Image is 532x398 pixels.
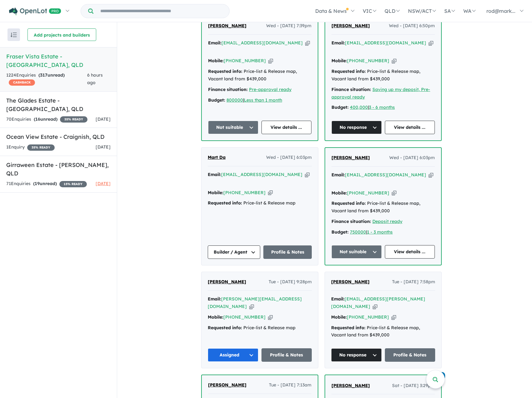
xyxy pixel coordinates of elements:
button: Assigned [208,348,258,362]
span: Tue - [DATE] 7:58pm [392,278,435,286]
strong: Requested info: [208,68,242,74]
span: [DATE] [96,181,111,186]
a: [PERSON_NAME] [208,381,246,389]
strong: Requested info: [331,68,366,74]
strong: Mobile: [208,58,224,63]
div: Price-list & Release map, Vacant land from $439,000 [331,200,435,215]
a: 400,000 [350,104,368,110]
strong: Budget: [208,97,225,103]
button: Builder / Agent [208,245,260,259]
span: rod@mark... [486,8,515,14]
a: Mart Da [208,154,226,161]
a: [PHONE_NUMBER] [347,58,389,63]
div: Price-list & Release map [208,199,312,207]
strong: Finance situation: [208,87,248,92]
span: 317 [40,72,47,78]
span: 35 % READY [60,116,87,123]
a: 800000 [226,97,243,103]
strong: Email: [208,296,221,302]
u: Pre-approval ready [249,87,291,92]
span: Wed - [DATE] 6:03pm [389,154,435,162]
span: Wed - [DATE] 6:03pm [266,154,312,161]
span: Tue - [DATE] 9:28pm [269,278,312,286]
strong: Email: [331,40,345,46]
button: Copy [249,303,254,310]
strong: Requested info: [208,325,242,330]
a: [PERSON_NAME] [331,22,370,30]
span: 6 hours ago [87,72,103,85]
div: 70 Enquir ies [6,116,87,123]
button: Not suitable [331,245,382,259]
a: [EMAIL_ADDRESS][DOMAIN_NAME] [345,172,426,178]
a: Profile & Notes [385,348,435,362]
strong: ( unread) [34,116,57,122]
a: Profile & Notes [261,348,312,362]
div: | [208,97,311,104]
h5: Ocean View Estate - Craignish , QLD [6,133,111,141]
a: [PERSON_NAME] [331,154,370,162]
div: | [331,229,435,236]
button: Copy [429,172,433,178]
button: No response [331,348,382,362]
button: Copy [391,314,396,320]
span: [PERSON_NAME] [208,382,246,388]
span: [PERSON_NAME] [331,155,370,160]
div: 1224 Enquir ies [6,72,87,87]
span: 15 % READY [59,181,87,187]
button: Copy [392,58,396,64]
img: Openlot PRO Logo White [9,8,61,15]
span: [PERSON_NAME] [331,383,370,388]
a: [PERSON_NAME] [208,22,246,30]
button: Copy [305,40,310,46]
strong: Email: [208,172,221,177]
strong: Requested info: [331,200,366,206]
span: [PERSON_NAME] [208,23,246,28]
strong: Email: [331,172,345,178]
strong: Mobile: [208,314,223,320]
button: Copy [268,58,273,64]
span: Wed - [DATE] 7:39pm [266,22,311,30]
a: [PERSON_NAME] [331,278,370,286]
span: [PERSON_NAME] [208,279,246,285]
div: Price-list & Release map, Vacant land from $439,000 [331,324,435,339]
a: View details ... [261,121,312,134]
button: Copy [429,40,433,46]
span: Tue - [DATE] 7:13am [269,381,311,389]
h5: Fraser Vista Estate - [GEOGRAPHIC_DATA] , QLD [6,52,111,69]
span: CASHBACK [9,79,35,86]
input: Try estate name, suburb, builder or developer [95,4,228,18]
button: Copy [268,189,273,196]
div: | [331,104,435,111]
h5: The Glades Estate - [GEOGRAPHIC_DATA] , QLD [6,96,111,113]
a: View details ... [385,245,435,259]
a: Saving up my deposit, Pre-approval ready [331,87,430,100]
a: [PERSON_NAME] [208,278,246,286]
strong: Mobile: [331,314,347,320]
span: [PERSON_NAME] [331,279,370,285]
a: [EMAIL_ADDRESS][DOMAIN_NAME] [221,172,302,177]
div: Price-list & Release map [208,324,312,332]
strong: Mobile: [331,190,347,196]
a: 750000 [350,229,366,235]
a: 3 - 6 months [369,104,395,110]
a: Less than 1 month [244,97,282,103]
button: Copy [268,314,273,320]
a: [PERSON_NAME][EMAIL_ADDRESS][DOMAIN_NAME] [208,296,302,309]
span: [PERSON_NAME] [331,23,370,28]
strong: Email: [331,296,345,302]
strong: Finance situation: [331,87,371,92]
strong: Requested info: [208,200,242,206]
a: [PERSON_NAME] [331,382,370,390]
h5: Girraween Estate - [PERSON_NAME] , QLD [6,161,111,178]
u: Deposit ready [372,219,402,224]
button: Not suitable [208,121,258,134]
span: Mart Da [208,154,226,160]
strong: Budget: [331,104,349,110]
div: 1 Enquir y [6,144,55,151]
a: [PHONE_NUMBER] [347,314,389,320]
strong: Email: [208,40,221,46]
